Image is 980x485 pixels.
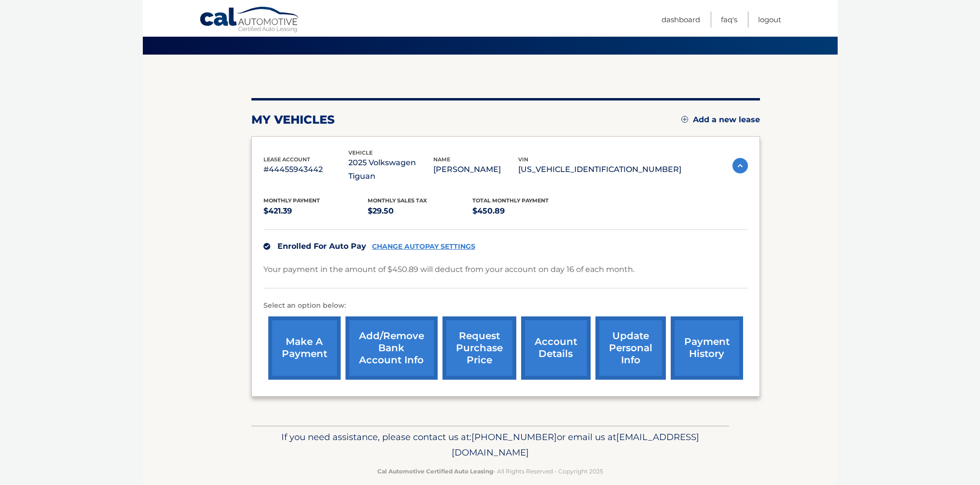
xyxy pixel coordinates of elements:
a: Add/Remove bank account info [345,316,438,380]
a: make a payment [268,316,341,380]
p: #44455943442 [263,163,348,176]
p: $421.39 [263,204,368,218]
span: [PHONE_NUMBER] [471,431,557,442]
strong: Cal Automotive Certified Auto Leasing [377,468,493,475]
span: Total Monthly Payment [472,197,549,204]
p: [US_VEHICLE_IDENTIFICATION_NUMBER] [518,163,681,176]
p: Select an option below: [263,300,748,312]
h2: my vehicles [251,113,335,127]
span: Enrolled For Auto Pay [277,242,366,251]
p: Your payment in the amount of $450.89 will deduct from your account on day 16 of each month. [263,263,635,276]
p: [PERSON_NAME] [433,163,518,176]
a: request purchase price [442,316,516,380]
p: - All Rights Reserved - Copyright 2025 [258,466,723,476]
a: FAQ's [721,12,737,28]
p: $450.89 [472,204,577,218]
span: vehicle [348,149,373,156]
p: If you need assistance, please contact us at: or email us at [258,429,723,460]
a: account details [521,316,591,380]
span: lease account [263,156,310,163]
a: Logout [758,12,781,28]
span: vin [518,156,528,163]
img: check.svg [263,243,270,250]
img: accordion-active.svg [732,158,748,173]
img: add.svg [681,116,688,123]
a: Cal Automotive [199,6,301,34]
a: payment history [671,316,743,380]
span: name [433,156,450,163]
a: update personal info [595,316,666,380]
span: Monthly sales Tax [368,197,427,204]
span: Monthly Payment [263,197,320,204]
a: CHANGE AUTOPAY SETTINGS [372,242,475,251]
a: Add a new lease [681,115,760,125]
p: $29.50 [368,204,472,218]
p: 2025 Volkswagen Tiguan [348,156,433,183]
a: Dashboard [662,12,700,28]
